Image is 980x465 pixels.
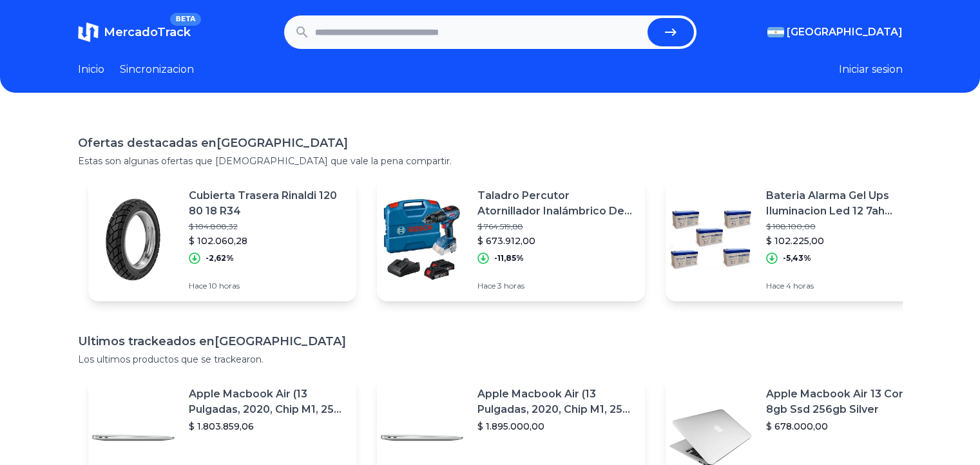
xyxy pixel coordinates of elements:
[189,386,346,417] p: Apple Macbook Air (13 Pulgadas, 2020, Chip M1, 256 Gb De Ssd, 8 Gb De Ram) - Plata
[78,134,903,152] h1: Ofertas destacadas en [GEOGRAPHIC_DATA]
[78,332,903,350] h1: Ultimos trackeados en [GEOGRAPHIC_DATA]
[767,27,784,37] img: Argentina
[766,234,923,247] p: $ 102.225,00
[377,195,467,285] img: Featured image
[766,281,923,291] p: Hace 4 horas
[766,386,923,417] p: Apple Macbook Air 13 Core I5 8gb Ssd 256gb Silver
[78,22,99,43] img: MercadoTrack
[767,24,903,40] button: [GEOGRAPHIC_DATA]
[477,386,635,417] p: Apple Macbook Air (13 Pulgadas, 2020, Chip M1, 256 Gb De Ssd, 8 Gb De Ram) - Plata
[170,13,200,26] span: BETA
[78,155,903,167] p: Estas son algunas ofertas que [DEMOGRAPHIC_DATA] que vale la pena compartir.
[494,253,524,263] p: -11,85%
[206,253,234,263] p: -2,62%
[477,188,635,219] p: Taladro Percutor Atornillador Inalámbrico De 13mm Bosch Gsb 18v-50 18v Maletín De Transporte
[120,62,194,77] a: Sincronizacion
[78,62,104,77] a: Inicio
[88,195,178,285] img: Featured image
[839,62,903,77] button: Iniciar sesion
[766,222,923,232] p: $ 108.100,00
[78,22,191,43] a: MercadoTrackBETA
[766,420,923,433] p: $ 678.000,00
[189,222,346,232] p: $ 104.808,32
[787,24,903,40] span: [GEOGRAPHIC_DATA]
[189,234,346,247] p: $ 102.060,28
[477,281,635,291] p: Hace 3 horas
[78,353,903,366] p: Los ultimos productos que se trackearon.
[104,25,191,39] span: MercadoTrack
[477,420,635,433] p: $ 1.895.000,00
[477,234,635,247] p: $ 673.912,00
[783,253,811,263] p: -5,43%
[189,188,346,219] p: Cubierta Trasera Rinaldi 120 80 18 R34
[189,281,346,291] p: Hace 10 horas
[766,188,923,219] p: Bateria Alarma Gel Ups Iluminacion Led 12 7ah Ultracell X 5
[189,420,346,433] p: $ 1.803.859,06
[477,222,635,232] p: $ 764.519,88
[666,178,934,301] a: Featured imageBateria Alarma Gel Ups Iluminacion Led 12 7ah Ultracell X 5$ 108.100,00$ 102.225,00...
[88,178,356,301] a: Featured imageCubierta Trasera Rinaldi 120 80 18 R34$ 104.808,32$ 102.060,28-2,62%Hace 10 horas
[377,178,645,301] a: Featured imageTaladro Percutor Atornillador Inalámbrico De 13mm Bosch Gsb 18v-50 18v Maletín De T...
[666,195,756,285] img: Featured image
